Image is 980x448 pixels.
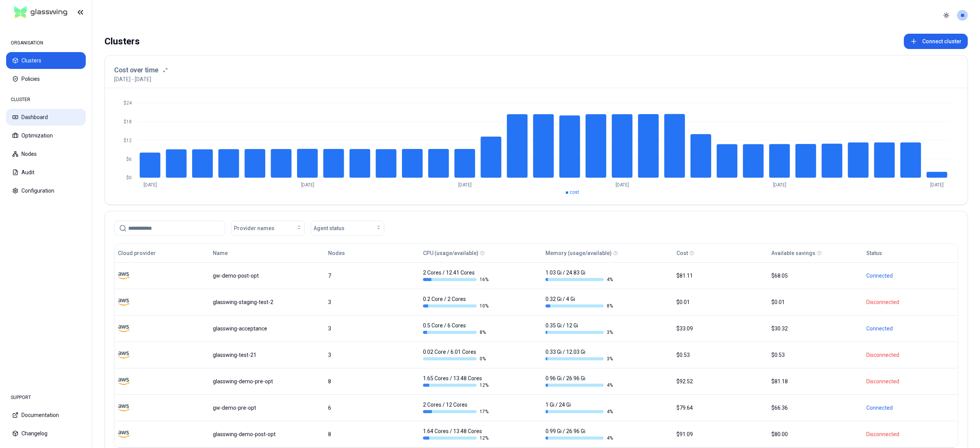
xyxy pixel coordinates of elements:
div: 3 [328,325,416,332]
div: $68.05 [771,272,859,280]
img: aws [118,323,129,334]
div: 2 Cores / 12.41 Cores [423,269,490,283]
div: Clusters [105,34,140,49]
div: 10 % [423,303,490,309]
tspan: $6 [126,157,132,162]
div: $91.09 [676,430,764,438]
div: $33.09 [676,325,764,332]
div: 4 % [546,276,613,283]
div: 3 % [546,356,613,362]
div: Status [866,249,882,257]
tspan: [DATE] [144,182,157,188]
div: glasswing-demo-post-opt [213,430,321,438]
div: 16 % [423,276,490,283]
div: CLUSTER [6,92,86,107]
p: [DATE] - [DATE] [114,75,151,83]
button: Available savings [771,245,815,261]
div: $92.52 [676,378,764,385]
div: 2 Cores / 12 Cores [423,401,490,415]
button: CPU (usage/available) [423,245,479,261]
div: 8 [328,378,416,385]
div: ORGANISATION [6,35,86,51]
div: 1.03 Gi / 24.83 Gi [546,269,613,283]
div: Connected [866,272,954,280]
div: 4 % [546,409,613,415]
img: GlassWing [11,3,70,21]
div: 0.35 Gi / 12 Gi [546,322,613,335]
div: Disconnected [866,378,954,385]
img: aws [118,270,129,281]
button: Clusters [6,52,86,69]
button: Provider names [231,221,305,236]
button: Policies [6,70,86,87]
div: 4 % [546,435,613,441]
div: SUPPORT [6,390,86,405]
button: Cloud provider [118,245,156,261]
tspan: $0 [126,175,132,180]
div: 3 [328,351,416,359]
div: 0.2 Core / 2 Cores [423,295,490,309]
div: 0.5 Core / 6 Cores [423,322,490,335]
div: glasswing-staging-test-2 [213,298,321,306]
button: Memory (usage/available) [546,245,612,261]
div: 17 % [423,409,490,415]
div: 0.33 Gi / 12.03 Gi [546,348,613,362]
div: $0.53 [771,351,859,359]
div: 6 [328,404,416,412]
div: glasswing-acceptance [213,325,321,332]
div: 0.32 Gi / 4 Gi [546,295,613,309]
img: aws [118,349,129,361]
img: aws [118,376,129,387]
div: 8 % [423,329,490,335]
tspan: $12 [124,138,132,143]
h3: Cost over time [114,65,158,75]
div: gw-demo-post-opt [213,272,321,280]
div: 1 Gi / 24 Gi [546,401,613,415]
tspan: [DATE] [458,182,472,188]
div: $0.01 [771,298,859,306]
div: 8 [328,430,416,438]
div: Disconnected [866,351,954,359]
div: 8 % [546,303,613,309]
div: $0.53 [676,351,764,359]
button: Connect cluster [904,34,968,49]
tspan: $18 [124,119,132,124]
button: Documentation [6,407,86,423]
div: 12 % [423,382,490,388]
div: 12 % [423,435,490,441]
tspan: [DATE] [616,182,629,188]
div: Connected [866,404,954,412]
button: Name [213,245,228,261]
div: Disconnected [866,430,954,438]
div: $80.00 [771,430,859,438]
div: 0 % [423,356,490,362]
button: Dashboard [6,109,86,126]
span: Agent status [314,224,345,232]
button: Nodes [328,245,345,261]
button: Configuration [6,182,86,199]
div: 0.02 Core / 6.01 Cores [423,348,490,362]
div: 1.65 Cores / 13.48 Cores [423,374,490,388]
img: aws [118,296,129,308]
div: $66.36 [771,404,859,412]
div: Disconnected [866,298,954,306]
div: 3 [328,298,416,306]
div: $0.01 [676,298,764,306]
button: Optimization [6,127,86,144]
div: 3 % [546,329,613,335]
tspan: [DATE] [773,182,786,188]
div: $79.64 [676,404,764,412]
img: aws [118,428,129,440]
button: Cost [676,245,688,261]
div: glasswing-demo-pre-opt [213,378,321,385]
div: $30.32 [771,325,859,332]
div: 0.99 Gi / 26.96 Gi [546,427,613,441]
button: Changelog [6,425,86,442]
div: glasswing-test-21 [213,351,321,359]
img: aws [118,402,129,414]
div: $81.11 [676,272,764,280]
div: Connected [866,325,954,332]
div: 7 [328,272,416,280]
div: 4 % [546,382,613,388]
tspan: $24 [124,100,132,106]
